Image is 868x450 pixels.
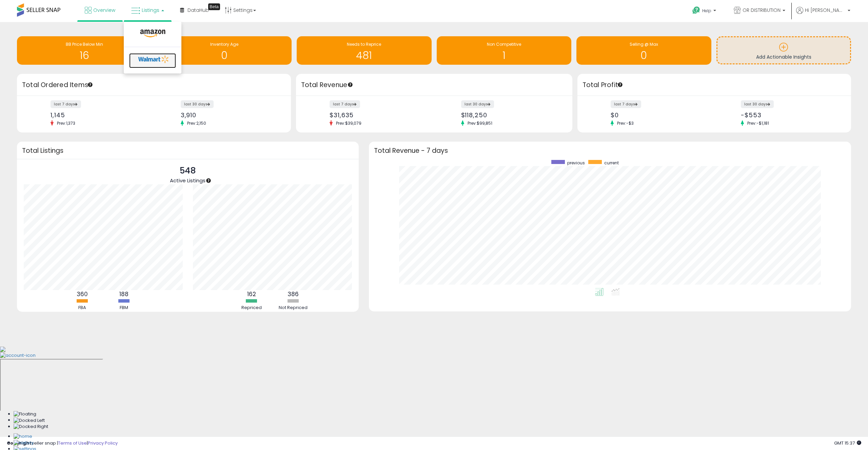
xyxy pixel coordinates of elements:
[756,54,811,60] span: Add Actionable Insights
[702,8,711,14] span: Help
[51,111,149,119] div: 1,145
[104,305,144,311] div: FBM
[437,36,572,65] a: Non Competitive 1
[14,411,36,417] img: Floating
[464,120,496,126] span: Prev: $99,851
[347,82,353,88] div: Tooltip anchor
[617,82,623,88] div: Tooltip anchor
[741,111,839,119] div: -$553
[741,100,774,108] label: last 30 days
[461,111,560,119] div: $118,250
[611,100,641,108] label: last 7 days
[333,120,365,126] span: Prev: $39,079
[692,6,701,15] i: Get Help
[231,305,272,311] div: Repriced
[17,36,152,65] a: BB Price Below Min 16
[567,160,585,166] span: previous
[743,7,781,14] span: OR DISTRIBUTION
[576,36,711,65] a: Selling @ Max 0
[805,7,846,14] span: Hi [PERSON_NAME]
[347,41,381,47] span: Needs to Reprice
[374,148,846,153] h3: Total Revenue - 7 days
[210,41,238,47] span: Inventory Age
[54,120,79,126] span: Prev: 1,373
[170,177,205,184] span: Active Listings
[744,120,772,126] span: Prev: -$1,181
[330,100,360,108] label: last 7 days
[440,50,568,61] h1: 1
[796,7,850,22] a: Hi [PERSON_NAME]
[22,148,354,153] h3: Total Listings
[66,41,103,47] span: BB Price Below Min
[583,80,846,90] h3: Total Profit
[614,120,637,126] span: Prev: -$3
[330,111,429,119] div: $31,635
[119,290,129,298] b: 188
[22,80,286,90] h3: Total Ordered Items
[157,36,292,65] a: Inventory Age 0
[247,290,256,298] b: 162
[301,80,567,90] h3: Total Revenue
[93,7,115,14] span: Overview
[14,433,32,440] img: Home
[14,417,45,424] img: Docked Left
[160,50,289,61] h1: 0
[461,100,494,108] label: last 30 days
[87,82,93,88] div: Tooltip anchor
[717,37,850,63] a: Add Actionable Insights
[611,111,709,119] div: $0
[62,305,103,311] div: FBA
[188,7,209,14] span: DataHub
[205,178,212,184] div: Tooltip anchor
[77,290,88,298] b: 360
[181,111,279,119] div: 3,910
[687,1,723,22] a: Help
[184,120,210,126] span: Prev: 2,150
[580,50,708,61] h1: 0
[170,164,205,177] p: 548
[604,160,619,166] span: current
[630,41,658,47] span: Selling @ Max
[300,50,428,61] h1: 481
[487,41,521,47] span: Non Competitive
[51,100,81,108] label: last 7 days
[142,7,159,14] span: Listings
[208,3,220,10] div: Tooltip anchor
[14,424,48,430] img: Docked Right
[14,440,34,446] img: History
[181,100,214,108] label: last 30 days
[288,290,299,298] b: 386
[20,50,149,61] h1: 16
[273,305,314,311] div: Not Repriced
[297,36,432,65] a: Needs to Reprice 481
